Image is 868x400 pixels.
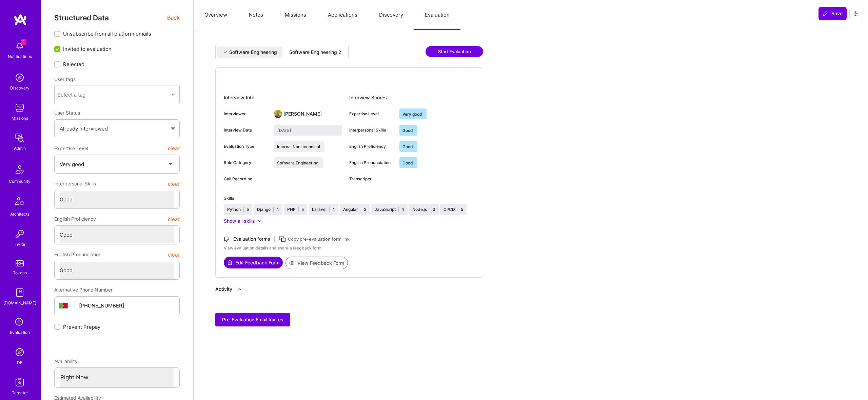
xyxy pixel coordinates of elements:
[63,45,112,53] span: Invited to evaluation
[332,206,335,213] div: 4
[818,7,847,20] button: Save
[13,71,26,84] img: discovery
[14,145,26,152] div: Admin
[401,206,404,213] div: 4
[349,111,394,117] div: Expertise Level
[168,213,180,225] button: clear
[54,213,96,225] span: English Proficiency
[12,194,28,211] img: Architects
[426,46,483,57] button: Start Evaluation
[364,206,367,213] div: 3
[79,297,174,314] input: +1 (000) 000-0000
[10,84,29,92] div: Discovery
[224,176,269,182] div: Call Recording
[63,30,151,37] span: Unsubscribe from all platform emails
[9,178,31,185] div: Community
[288,236,350,243] div: Copy pre-evaluation form link
[224,111,269,117] div: Interviewer
[443,206,455,213] div: CI/CD
[246,206,249,213] div: 5
[312,206,327,213] div: Laravel
[301,206,304,213] div: 5
[54,14,109,22] span: Structured Data
[289,49,341,56] div: Software Engineering 2
[349,92,475,103] div: Interview Scores
[257,206,271,213] div: Django
[172,93,175,96] i: icon Chevron
[57,91,85,98] div: Select a tag
[12,389,28,396] div: Targeter
[224,218,255,224] div: Show all skills
[287,206,296,213] div: PHP
[14,14,27,26] img: logo
[13,345,26,359] img: Admin Search
[54,178,96,190] span: Interpersonal Skills
[349,143,394,149] div: English Proficiency
[167,14,180,22] span: Back
[412,206,427,213] div: Node.js
[285,257,348,269] button: View Feedback Form
[279,235,287,243] i: icon Copy
[224,195,475,201] div: Skills
[283,111,322,117] div: [PERSON_NAME]
[13,269,27,276] div: Tokens
[215,286,232,293] div: Activity
[276,206,279,213] div: 4
[343,206,358,213] div: Angular
[10,211,29,218] div: Architects
[3,299,36,306] div: [DOMAIN_NAME]
[17,359,23,366] div: DB
[224,257,283,269] a: Edit Feedback Form
[461,206,463,213] div: 5
[13,286,26,299] img: guide book
[15,241,25,248] div: Invite
[224,245,475,251] div: View evaluation details and share a feedback form
[224,160,269,166] div: Role Category
[13,227,26,241] img: Invite
[8,53,32,60] div: Notifications
[227,206,241,213] div: Python
[16,260,24,266] img: tokens
[274,110,282,118] img: User Avatar
[63,61,84,68] span: Rejected
[13,39,26,53] img: bell
[13,316,26,329] i: icon SelectionTeam
[168,248,180,261] button: clear
[13,101,26,115] img: teamwork
[54,76,76,82] label: User tags
[433,206,435,213] div: 3
[349,160,394,166] div: English Pronunciation
[171,127,175,130] img: caret
[349,176,394,182] div: Transcripts
[224,143,269,149] div: Evaluation Type
[54,142,88,155] span: Expertise Level
[168,142,180,155] button: clear
[13,131,26,145] img: admin teamwork
[233,236,270,242] div: Evaluation forms
[224,127,269,133] div: Interview Date
[54,355,180,367] div: Availability
[54,110,80,116] span: User Status
[224,92,349,103] div: Interview Info
[168,178,180,190] button: clear
[10,329,30,336] div: Evaluation
[13,376,26,389] img: Skill Targeter
[63,323,100,331] span: Prevent Prepay
[54,287,113,293] span: Alternative Phone Number
[21,39,26,45] span: 1
[12,161,28,178] img: Community
[222,316,283,323] span: Pre-Evaluation Email Invites
[229,49,277,56] div: Software Engineering
[375,206,396,213] div: JavaScript
[215,313,290,326] button: Pre-Evaluation Email Invites
[823,10,843,17] span: Save
[60,125,108,132] span: Already Interviewed
[349,127,394,133] div: Interpersonal Skills
[54,248,101,261] span: English Pronunciation
[12,115,28,122] div: Missions
[224,257,283,268] button: Edit Feedback Form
